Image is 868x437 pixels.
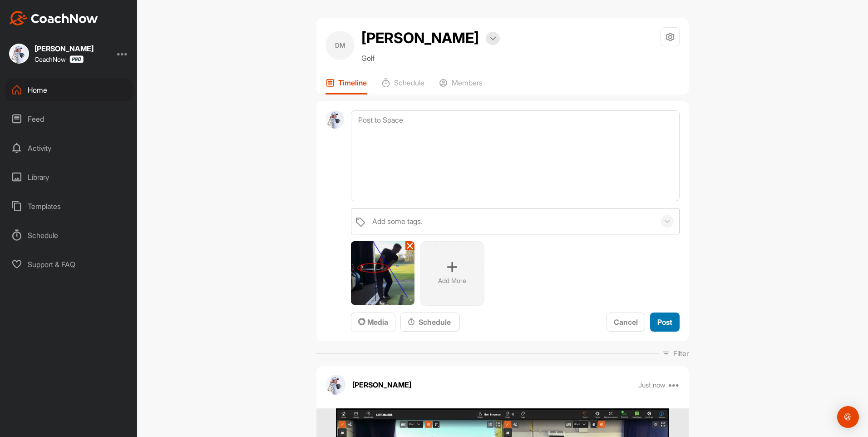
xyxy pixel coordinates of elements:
p: Schedule [394,78,424,87]
p: Golf [361,53,500,64]
p: Timeline [338,78,367,87]
p: Filter [673,348,689,359]
button: Media [351,313,395,332]
span: Cancel [614,318,638,327]
img: avatar [325,375,345,395]
p: Add More [438,276,466,285]
span: Media [358,318,388,327]
div: Templates [5,195,133,218]
img: arrow-down [489,36,496,41]
div: Feed [5,108,133,130]
div: [PERSON_NAME] [35,45,94,52]
img: CoachNow Pro [69,55,84,63]
button: Cancel [607,313,645,332]
div: CoachNow [35,55,84,63]
div: Schedule [408,317,453,328]
h2: [PERSON_NAME] [361,27,479,49]
div: Schedule [5,224,133,247]
img: square_687b26beff6f1ed37a99449b0911618e.jpg [9,44,29,64]
div: Support & FAQ [5,253,133,276]
img: avatar [325,110,344,129]
p: Just now [638,381,666,390]
button: Post [650,313,680,332]
div: Add some tags. [372,216,423,227]
span: Post [657,318,672,327]
div: Home [5,79,133,101]
p: [PERSON_NAME] [352,379,411,390]
p: Members [452,78,483,87]
div: Library [5,166,133,189]
div: Open Intercom Messenger [837,406,859,428]
img: image [351,241,414,305]
img: CoachNow [9,11,98,25]
div: DM [325,31,355,60]
div: Activity [5,137,133,159]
